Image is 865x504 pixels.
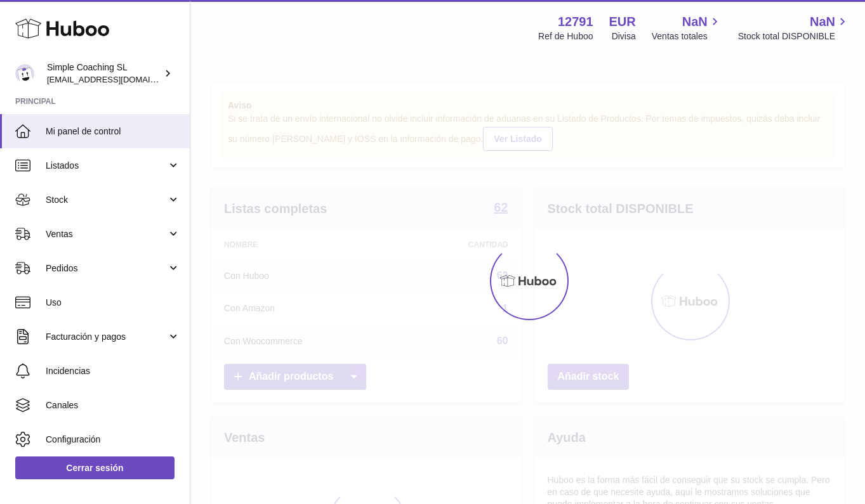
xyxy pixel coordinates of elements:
span: Stock total DISPONIBLE [738,30,850,42]
div: Divisa [612,30,636,42]
span: Pedidos [46,262,167,275]
span: Ventas [46,228,167,240]
span: NaN [810,13,835,30]
span: Configuración [46,434,180,446]
strong: EUR [609,13,636,30]
a: NaN Ventas totales [652,13,722,42]
a: Cerrar sesión [15,456,175,479]
img: info@simplecoaching.es [15,64,34,83]
span: Listados [46,160,167,172]
div: Ref de Huboo [538,30,593,42]
span: Mi panel de control [46,126,180,138]
span: NaN [682,13,708,30]
strong: 12791 [558,13,593,30]
span: Facturación y pagos [46,331,167,343]
div: Simple Coaching SL [47,61,161,86]
a: NaN Stock total DISPONIBLE [738,13,850,42]
span: [EMAIL_ADDRESS][DOMAIN_NAME] [47,74,187,84]
span: Canales [46,399,180,411]
span: Ventas totales [652,30,722,42]
span: Uso [46,297,180,309]
span: Stock [46,194,167,206]
span: Incidencias [46,365,180,377]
